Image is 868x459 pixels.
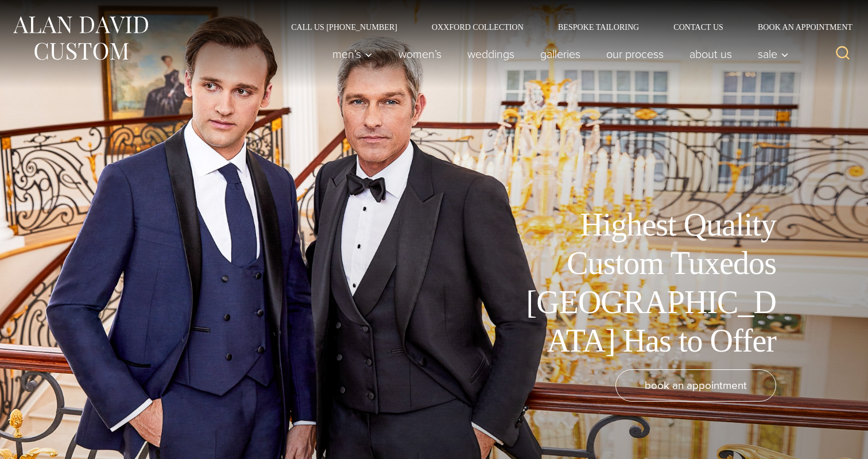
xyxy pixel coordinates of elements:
a: Oxxford Collection [414,23,541,31]
img: Alan David Custom [11,13,149,64]
nav: Primary Navigation [320,43,795,65]
span: Sale [758,48,789,60]
a: book an appointment [615,369,776,402]
h1: Highest Quality Custom Tuxedos [GEOGRAPHIC_DATA] Has to Offer [518,206,776,360]
a: Galleries [528,43,594,65]
a: About Us [677,43,745,65]
a: Contact Us [656,23,741,31]
a: Women’s [386,43,455,65]
nav: Secondary Navigation [274,23,857,31]
a: weddings [455,43,528,65]
span: book an appointment [645,377,747,394]
a: Our Process [594,43,677,65]
a: Book an Appointment [741,23,857,31]
a: Call Us [PHONE_NUMBER] [274,23,414,31]
span: Men’s [332,48,373,60]
button: View Search Form [829,40,857,68]
a: Bespoke Tailoring [541,23,656,31]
